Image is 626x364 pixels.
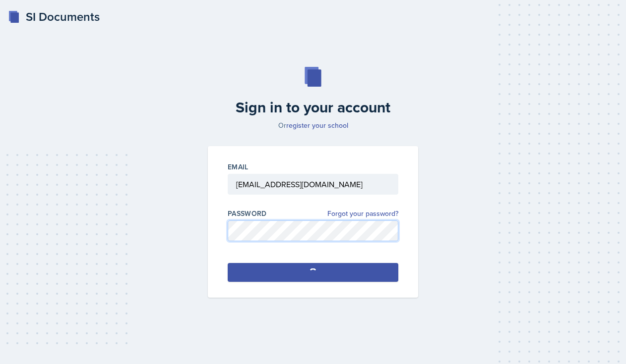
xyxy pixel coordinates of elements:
a: Forgot your password? [327,208,398,219]
input: Email [228,174,398,195]
a: SI Documents [8,8,100,26]
p: Or [202,120,424,130]
a: register your school [286,120,348,130]
label: Password [228,208,267,218]
h2: Sign in to your account [202,99,424,116]
label: Email [228,162,249,172]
